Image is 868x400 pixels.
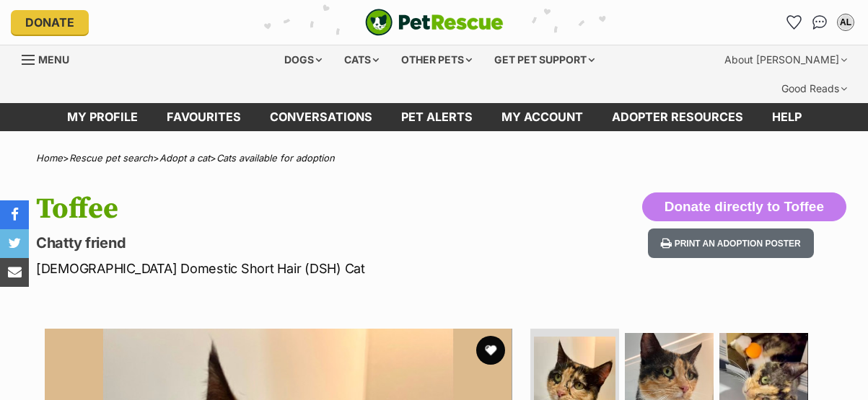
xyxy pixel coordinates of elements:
[152,103,255,131] a: Favourites
[812,15,828,30] img: chat-41dd97257d64d25036548639549fe6c8038ab92f7586957e7f3b1b290dea8141.svg
[808,11,831,34] a: Conversations
[782,11,857,34] ul: Account quick links
[648,228,814,258] button: Print an adoption poster
[216,152,335,164] a: Cats available for adoption
[22,45,79,71] a: Menu
[487,103,597,131] a: My account
[597,103,758,131] a: Adopter resources
[782,11,805,34] a: Favourites
[36,259,531,278] p: [DEMOGRAPHIC_DATA] Domestic Short Hair (DSH) Cat
[642,192,846,221] button: Donate directly to Toffee
[387,103,487,131] a: Pet alerts
[714,45,857,74] div: About [PERSON_NAME]
[36,152,63,164] a: Home
[53,103,152,131] a: My profile
[36,192,531,226] h1: Toffee
[38,53,69,66] span: Menu
[334,45,389,74] div: Cats
[838,15,853,30] div: AL
[36,233,531,253] p: Chatty friend
[391,45,482,74] div: Other pets
[365,9,504,36] a: PetRescue
[484,45,605,74] div: Get pet support
[834,11,857,34] button: My account
[758,103,816,131] a: Help
[365,9,504,36] img: logo-cat-932fe2b9b8326f06289b0f2fb663e598f794de774fb13d1741a6617ecf9a85b4.svg
[771,74,857,103] div: Good Reads
[255,103,387,131] a: conversations
[159,152,210,164] a: Adopt a cat
[11,10,89,35] a: Donate
[274,45,332,74] div: Dogs
[69,152,153,164] a: Rescue pet search
[476,336,505,365] button: favourite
